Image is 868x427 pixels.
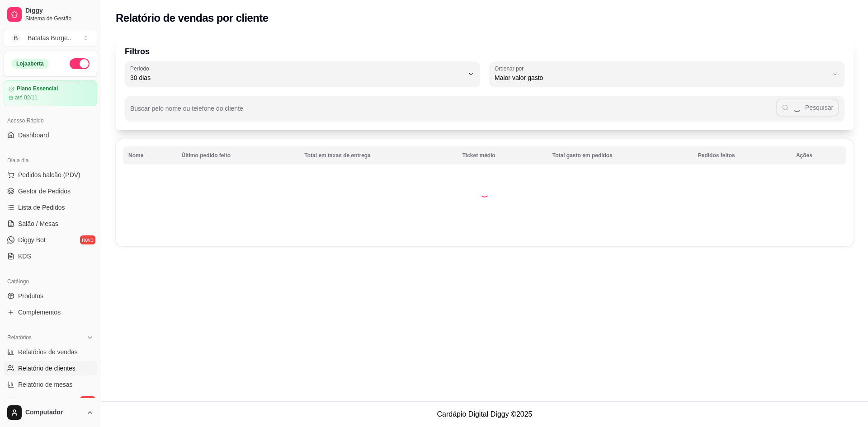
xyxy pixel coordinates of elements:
div: Dia a dia [4,153,97,168]
div: Catálogo [4,274,97,289]
span: Lista de Pedidos [18,203,65,212]
label: Período [130,65,152,72]
a: DiggySistema de Gestão [4,4,97,25]
div: Loading [480,188,489,197]
footer: Cardápio Digital Diggy © 2025 [101,401,868,427]
a: Plano Essencialaté 02/11 [4,80,97,106]
span: Relatório de fidelidade [18,396,81,405]
span: Relatórios [7,334,32,341]
span: Complementos [18,308,61,317]
div: Batatas Burge ... [28,33,73,42]
button: Período30 dias [125,61,480,87]
span: Produtos [18,291,43,300]
div: Acesso Rápido [4,113,97,128]
span: Relatório de mesas [18,380,73,389]
label: Ordenar por [495,65,527,72]
span: Salão / Mesas [18,219,58,228]
a: Relatório de clientes [4,361,97,375]
button: Computador [4,402,97,423]
button: Ordenar porMaior valor gasto [489,61,844,87]
a: Complementos [4,305,97,319]
a: KDS [4,249,97,263]
span: Relatório de clientes [18,364,75,373]
button: Pedidos balcão (PDV) [4,168,97,182]
a: Dashboard [4,128,97,142]
a: Relatório de mesas [4,377,97,392]
article: até 02/11 [15,94,38,101]
span: B [11,33,20,42]
a: Diggy Botnovo [4,233,97,247]
input: Buscar pelo nome ou telefone do cliente [130,108,776,117]
span: Gestor de Pedidos [18,187,71,196]
span: Computador [25,408,83,417]
a: Gestor de Pedidos [4,184,97,198]
a: Lista de Pedidos [4,200,97,215]
div: Loja aberta [11,59,49,69]
button: Alterar Status [70,58,90,69]
span: Pedidos balcão (PDV) [18,170,80,179]
a: Relatório de fidelidadenovo [4,394,97,408]
span: Maior valor gasto [495,73,828,82]
span: Sistema de Gestão [25,15,94,22]
span: Diggy [25,7,94,15]
a: Salão / Mesas [4,216,97,231]
button: Select a team [4,29,97,47]
a: Produtos [4,289,97,303]
span: Relatórios de vendas [18,347,78,357]
h2: Relatório de vendas por cliente [116,11,269,25]
span: Diggy Bot [18,235,46,244]
span: 30 dias [130,73,464,82]
p: Filtros [125,45,844,58]
article: Plano Essencial [17,85,58,92]
span: Dashboard [18,131,49,140]
span: KDS [18,252,31,261]
a: Relatórios de vendas [4,345,97,359]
